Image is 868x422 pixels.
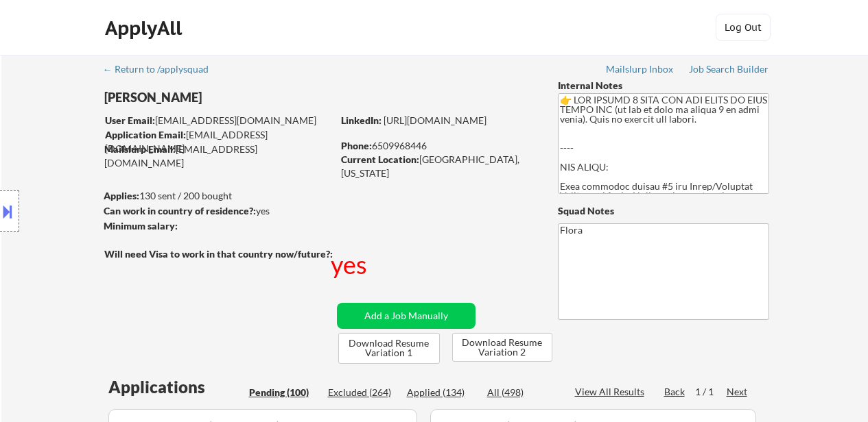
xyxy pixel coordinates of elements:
[341,153,535,179] div: [GEOGRAPHIC_DATA], [US_STATE]
[606,64,675,77] a: Mailslurp Inbox
[331,247,370,282] div: yes
[452,333,552,362] button: Download Resume Variation 2
[575,385,648,399] div: View All Results
[558,79,769,92] div: Internal Notes
[103,64,222,77] a: ← Return to /applysquad
[487,386,556,399] div: All (498)
[103,64,222,74] div: ← Return to /applysquad
[384,114,486,126] a: [URL][DOMAIN_NAME]
[606,64,675,74] div: Mailslurp Inbox
[341,153,419,165] strong: Current Location:
[108,379,244,395] div: Applications
[407,386,476,399] div: Applied (134)
[664,385,686,399] div: Back
[341,139,535,153] div: 6509968446
[689,64,769,77] a: Job Search Builder
[328,386,397,399] div: Excluded (264)
[249,386,318,399] div: Pending (100)
[341,140,372,151] strong: Phone:
[695,385,727,399] div: 1 / 1
[716,14,771,41] button: Log Out
[105,16,186,40] div: ApplyAll
[558,204,769,218] div: Squad Notes
[341,114,382,126] strong: LinkedIn:
[337,303,476,329] button: Add a Job Manually
[689,64,769,74] div: Job Search Builder
[727,385,749,399] div: Next
[338,333,440,364] button: Download Resume Variation 1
